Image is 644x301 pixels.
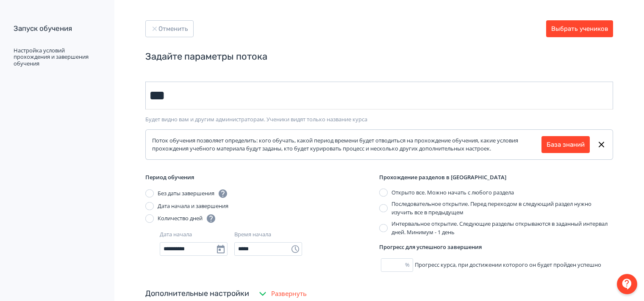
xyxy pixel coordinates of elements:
[160,230,192,239] div: Дата начала
[405,261,413,269] div: %
[391,189,514,197] div: Открыто все. Можно начать с любого раздела
[145,20,194,37] button: Отменить
[14,47,99,67] div: Настройка условий прохождения и завершения обучения
[145,51,613,63] div: Задайте параметры потока
[14,24,99,34] div: Запуск обучения
[391,200,613,216] div: Последовательное открытие. Перед переходом в следующий раздел нужно изучить все в предыдущем
[158,189,228,199] div: Без даты завершения
[158,213,216,224] div: Количество дней
[379,173,613,182] div: Прохождение разделов в [GEOGRAPHIC_DATA]
[541,136,590,153] button: База знаний
[271,289,307,298] span: Развернуть
[234,230,271,239] div: Время начала
[158,202,228,211] div: Дата начала и завершения
[379,258,613,272] div: Прогресс курса, при достижении которого он будет пройден успешно
[145,116,613,123] div: Будет видно вам и другим администраторам. Ученики видят только название курса
[547,140,585,150] a: База знаний
[391,220,613,236] div: Интервальное открытие. Следующие разделы открываются в заданный интервал дней. Минимум - 1 день
[145,173,379,182] div: Период обучения
[379,243,613,252] div: Прогресс для успешного завершения
[145,288,249,299] div: Дополнительные настройки
[546,20,613,37] button: Выбрать учеников
[152,137,541,153] div: Поток обучения позволяет определить: кого обучать, какой период времени будет отводиться на прохо...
